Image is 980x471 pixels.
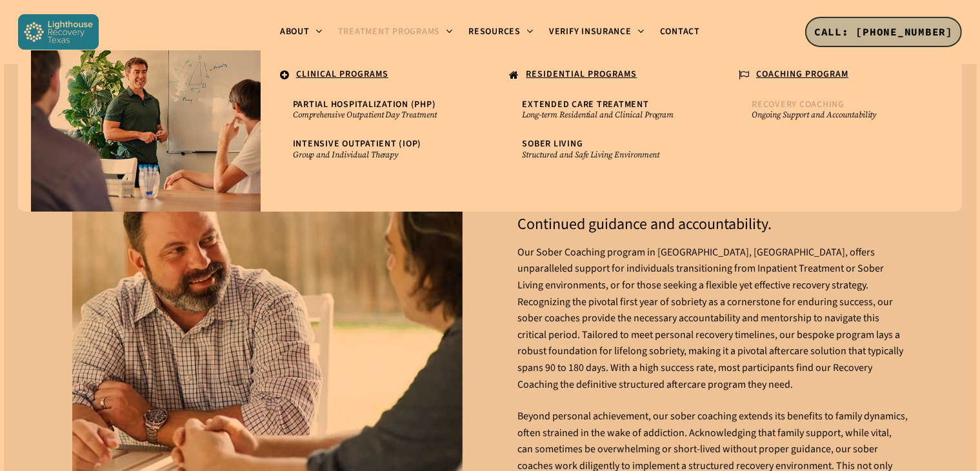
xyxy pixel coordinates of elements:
[274,63,477,88] a: CLINICAL PROGRAMS
[293,137,422,150] span: Intensive Outpatient (IOP)
[517,245,908,408] p: Our Sober Coaching program in [GEOGRAPHIC_DATA], [GEOGRAPHIC_DATA], offers unparalleled support f...
[745,94,923,126] a: Recovery CoachingOngoing Support and Accountability
[286,133,465,166] a: Intensive Outpatient (IOP)Group and Individual Therapy
[517,216,908,233] h4: Continued guidance and accountability.
[338,25,441,38] span: Treatment Programs
[293,150,458,160] small: Group and Individual Therapy
[280,25,310,38] span: About
[660,25,700,38] span: Contact
[756,68,848,81] u: COACHING PROGRAM
[293,110,458,120] small: Comprehensive Outpatient Day Treatment
[468,25,521,38] span: Resources
[523,137,583,150] span: Sober Living
[752,98,845,111] span: Recovery Coaching
[523,98,649,111] span: Extended Care Treatment
[805,17,962,48] a: CALL: [PHONE_NUMBER]
[732,63,936,88] a: COACHING PROGRAM
[330,27,461,37] a: Treatment Programs
[50,68,54,81] span: .
[44,63,248,86] a: .
[652,27,708,37] a: Contact
[461,27,541,37] a: Resources
[549,25,632,38] span: Verify Insurance
[296,68,388,81] u: CLINICAL PROGRAMS
[516,94,694,126] a: Extended Care TreatmentLong-term Residential and Clinical Program
[503,63,707,88] a: RESIDENTIAL PROGRAMS
[523,150,688,160] small: Structured and Safe Living Environment
[752,110,917,120] small: Ongoing Support and Accountability
[516,133,694,166] a: Sober LivingStructured and Safe Living Environment
[541,27,652,37] a: Verify Insurance
[293,98,436,111] span: Partial Hospitalization (PHP)
[286,94,465,126] a: Partial Hospitalization (PHP)Comprehensive Outpatient Day Treatment
[272,27,330,37] a: About
[18,14,99,50] img: Lighthouse Recovery Texas
[526,68,637,81] u: RESIDENTIAL PROGRAMS
[523,110,688,120] small: Long-term Residential and Clinical Program
[814,25,953,38] span: CALL: [PHONE_NUMBER]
